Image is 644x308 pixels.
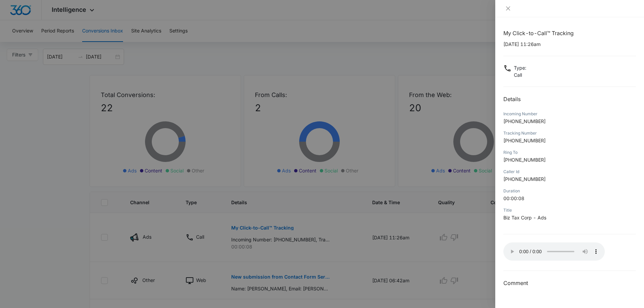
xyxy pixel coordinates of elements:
[503,95,636,103] h2: Details
[503,130,636,136] div: Tracking Number
[505,6,511,11] span: close
[503,5,513,11] button: Close
[503,169,636,175] div: Caller Id
[503,215,546,220] span: Biz Tax Corp - Ads
[514,71,526,78] p: Call
[503,207,636,213] div: Title
[503,157,546,163] span: [PHONE_NUMBER]
[503,29,636,37] h1: My Click-to-Call™ Tracking
[503,118,546,124] span: [PHONE_NUMBER]
[503,188,636,194] div: Duration
[503,149,636,156] div: Ring To
[503,195,524,201] span: 00:00:08
[503,138,546,143] span: [PHONE_NUMBER]
[514,64,526,71] p: Type :
[503,242,605,261] audio: Your browser does not support the audio tag.
[503,176,546,182] span: [PHONE_NUMBER]
[503,279,636,287] h3: Comment
[503,41,636,48] p: [DATE] 11:26am
[503,111,636,117] div: Incoming Number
